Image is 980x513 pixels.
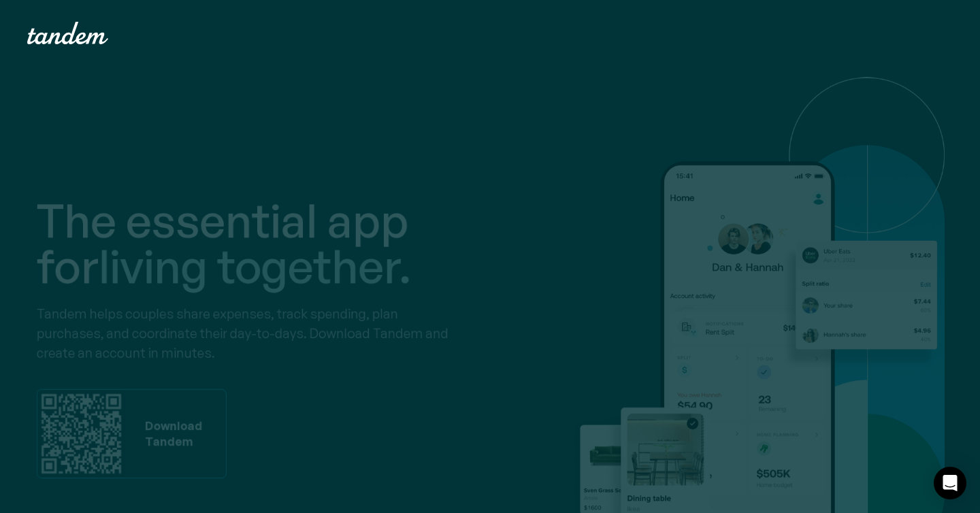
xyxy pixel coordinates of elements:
[37,197,475,288] h1: The essential app for
[37,304,475,363] p: Tandem helps couples share expenses, track spending, plan purchases, and coordinate their day-to-...
[99,237,411,294] span: living together.
[934,467,966,499] div: Open Intercom Messenger
[27,22,108,44] a: home
[138,418,202,449] div: Download Tandem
